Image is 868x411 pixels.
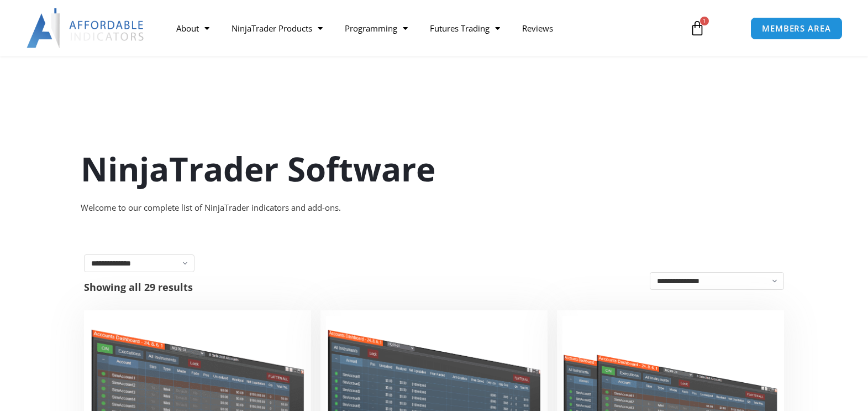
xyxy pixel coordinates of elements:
h1: NinjaTrader Software [81,145,788,192]
nav: Menu [165,15,677,41]
a: About [165,15,220,41]
a: NinjaTrader Products [220,15,334,41]
p: Showing all 29 results [84,282,193,292]
span: 1 [700,17,709,25]
a: Programming [334,15,419,41]
iframe: Intercom live chat [830,373,857,400]
a: MEMBERS AREA [750,17,843,40]
span: MEMBERS AREA [762,24,831,33]
a: 1 [673,12,722,44]
a: Reviews [511,15,564,41]
select: Shop order [650,272,784,290]
img: LogoAI | Affordable Indicators – NinjaTrader [27,8,145,48]
a: Futures Trading [419,15,511,41]
div: Welcome to our complete list of NinjaTrader indicators and add-ons. [81,200,788,216]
